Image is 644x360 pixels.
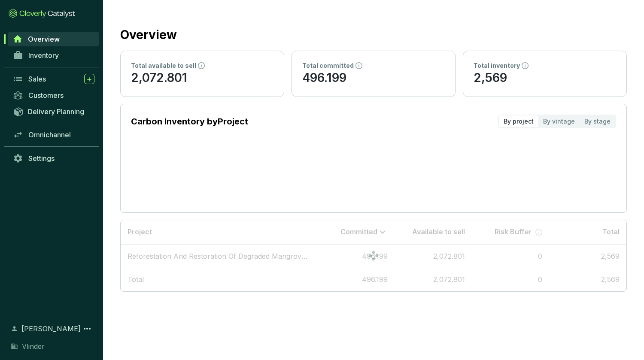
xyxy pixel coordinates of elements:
[120,26,177,44] h2: Overview
[9,127,99,142] a: Omnichannel
[8,32,99,46] a: Overview
[28,75,46,83] span: Sales
[538,115,580,127] div: By vintage
[28,130,71,139] span: Omnichannel
[9,151,99,166] a: Settings
[499,115,538,127] div: By project
[28,107,84,116] span: Delivery Planning
[302,61,354,70] p: Total committed
[9,88,99,103] a: Customers
[9,48,99,63] a: Inventory
[28,91,64,100] span: Customers
[131,115,248,127] p: Carbon Inventory by Project
[498,115,616,128] div: segmented control
[28,154,55,163] span: Settings
[474,70,616,86] p: 2,569
[22,341,45,351] span: Vlinder
[9,72,99,86] a: Sales
[131,70,273,86] p: 2,072.801
[474,61,520,70] p: Total inventory
[302,70,445,86] p: 496.199
[28,51,59,60] span: Inventory
[580,115,615,127] div: By stage
[9,104,99,118] a: Delivery Planning
[28,35,60,43] span: Overview
[21,324,81,334] span: [PERSON_NAME]
[131,61,196,70] p: Total available to sell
